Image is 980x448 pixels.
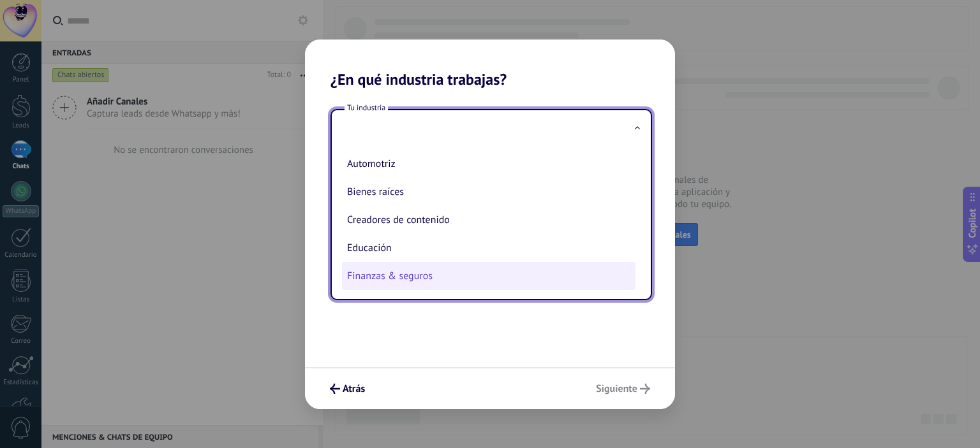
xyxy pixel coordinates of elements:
[342,234,635,262] li: Educación
[324,378,371,400] button: Atrás
[345,103,388,113] span: Tu industria
[342,150,635,178] li: Automotriz
[342,206,635,234] li: Creadores de contenido
[343,384,365,393] span: Atrás
[305,40,675,89] h2: ¿En qué industria trabajas?
[342,262,635,290] li: Finanzas & seguros
[342,178,635,206] li: Bienes raíces
[342,290,635,318] li: Gobierno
